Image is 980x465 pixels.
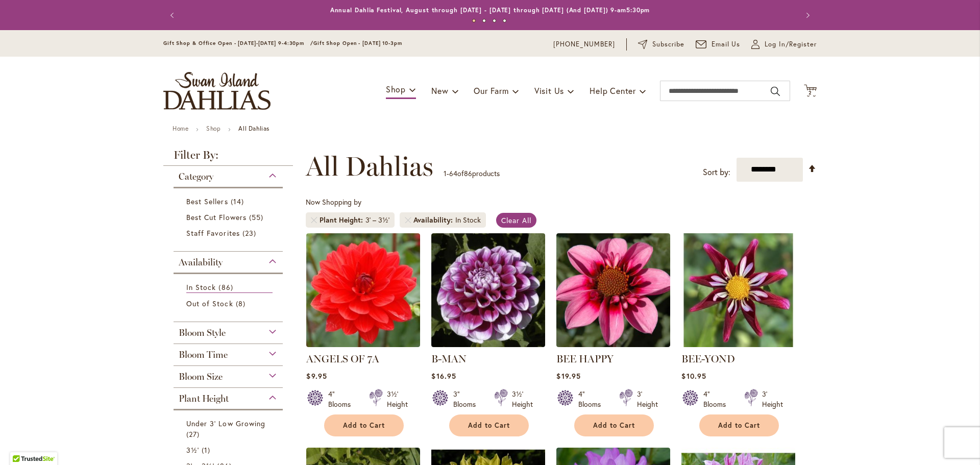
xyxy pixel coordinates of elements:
[324,414,404,436] button: Add to Cart
[556,371,580,381] span: $19.95
[796,5,817,26] button: Next
[501,215,531,225] span: Clear All
[186,299,233,308] span: Out of Stock
[681,353,735,365] a: BEE-YOND
[556,233,670,347] img: BEE HAPPY
[186,228,240,238] span: Staff Favorites
[472,19,476,22] button: 1 of 4
[249,212,266,223] span: 55
[751,39,817,50] a: Log In/Register
[173,125,188,132] a: Home
[482,19,486,22] button: 2 of 4
[179,171,213,182] span: Category
[431,233,545,347] img: B-MAN
[330,6,650,14] a: Annual Dahlia Festival, August through [DATE] - [DATE] through [DATE] (And [DATE]) 9-am5:30pm
[236,298,248,309] span: 8
[179,327,226,338] span: Bloom Style
[186,445,199,455] span: 3½'
[242,228,259,238] span: 23
[574,414,654,436] button: Add to Cart
[186,419,265,428] span: Under 3' Low Growing
[455,215,481,225] div: In Stock
[431,339,545,349] a: B-MAN
[765,39,817,50] span: Log In/Register
[320,215,365,225] span: Plant Height
[699,414,779,436] button: Add to Cart
[365,215,389,225] div: 3' – 3½'
[503,19,506,22] button: 4 of 4
[681,233,795,347] img: BEE-YOND
[493,19,496,22] button: 3 of 4
[186,197,228,206] span: Best Sellers
[186,282,216,292] span: In Stock
[413,215,455,225] span: Availability
[718,421,760,430] span: Add to Cart
[652,39,684,50] span: Subscribe
[431,353,467,365] a: B-MAN
[163,150,293,166] strong: Filter By:
[578,389,607,409] div: 4" Blooms
[313,40,402,46] span: Gift Shop Open - [DATE] 10-3pm
[696,39,741,50] a: Email Us
[186,418,273,439] a: Under 3' Low Growing 27
[553,39,615,50] a: [PHONE_NUMBER]
[179,257,223,268] span: Availability
[512,389,533,409] div: 3½' Height
[186,298,273,309] a: Out of Stock 8
[405,217,411,223] a: Remove Availability In Stock
[474,85,508,96] span: Our Farm
[306,353,379,365] a: ANGELS OF 7A
[556,339,670,349] a: BEE HAPPY
[593,421,635,430] span: Add to Cart
[186,212,247,222] span: Best Cut Flowers
[556,353,614,365] a: BEE HAPPY
[179,371,223,382] span: Bloom Size
[453,389,482,409] div: 3" Blooms
[703,163,730,182] label: Sort by:
[703,389,732,409] div: 4" Blooms
[444,165,500,182] p: - of products
[163,40,313,46] span: Gift Shop & Office Open - [DATE]-[DATE] 9-4:30pm /
[804,84,817,98] button: 2
[343,421,385,430] span: Add to Cart
[534,85,564,96] span: Visit Us
[638,39,684,50] a: Subscribe
[163,72,271,110] a: store logo
[444,168,447,178] span: 1
[712,39,741,50] span: Email Us
[464,168,472,178] span: 86
[306,339,420,349] a: ANGELS OF 7A
[387,389,408,409] div: 3½' Height
[163,5,184,26] button: Previous
[306,151,433,182] span: All Dahlias
[496,213,536,228] a: Clear All
[186,429,202,439] span: 27
[186,445,273,455] a: 3½' 1
[449,168,457,178] span: 64
[179,393,229,404] span: Plant Height
[8,429,36,457] iframe: Launch Accessibility Center
[306,371,327,381] span: $9.95
[179,349,228,360] span: Bloom Time
[186,282,273,293] a: In Stock 86
[218,282,235,292] span: 86
[306,233,420,347] img: ANGELS OF 7A
[808,89,812,96] span: 2
[386,84,406,94] span: Shop
[762,389,783,409] div: 3' Height
[431,371,456,381] span: $16.95
[468,421,510,430] span: Add to Cart
[449,414,529,436] button: Add to Cart
[590,85,636,96] span: Help Center
[186,212,273,223] a: Best Cut Flowers
[328,389,357,409] div: 4" Blooms
[311,217,317,223] a: Remove Plant Height 3' – 3½'
[637,389,658,409] div: 3' Height
[238,125,269,132] strong: All Dahlias
[431,85,448,96] span: New
[681,371,706,381] span: $10.95
[681,339,795,349] a: BEE-YOND
[206,125,220,132] a: Shop
[186,228,273,238] a: Staff Favorites
[186,196,273,207] a: Best Sellers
